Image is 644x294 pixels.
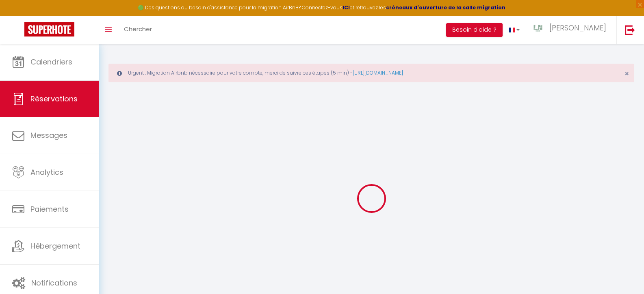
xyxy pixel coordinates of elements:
[624,69,629,79] span: ×
[624,70,629,77] button: Close
[343,4,350,11] a: ICI
[446,23,503,37] button: Besoin d'aide ?
[30,241,80,251] span: Hébergement
[30,57,72,67] span: Calendriers
[609,258,638,288] iframe: Chat
[526,16,616,44] a: ... [PERSON_NAME]
[30,167,63,177] span: Analytics
[24,22,74,36] img: Super Booking
[30,130,67,140] span: Messages
[353,69,403,76] a: [URL][DOMAIN_NAME]
[124,25,152,33] span: Chercher
[549,23,606,33] span: [PERSON_NAME]
[532,24,544,32] img: ...
[118,16,158,44] a: Chercher
[625,25,635,35] img: logout
[386,4,505,11] a: créneaux d'ouverture de la salle migration
[30,94,78,104] span: Réservations
[108,64,634,82] div: Urgent : Migration Airbnb nécessaire pour votre compte, merci de suivre ces étapes (5 min) -
[31,278,77,288] span: Notifications
[7,3,31,28] button: Ouvrir le widget de chat LiveChat
[30,204,69,214] span: Paiements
